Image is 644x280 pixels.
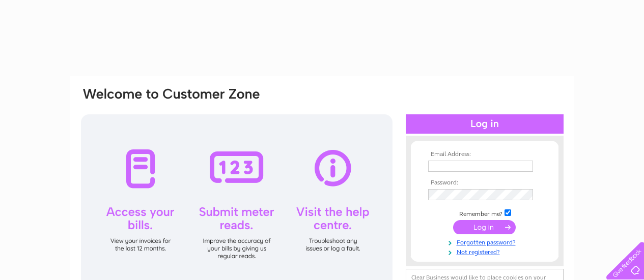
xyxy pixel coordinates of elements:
th: Password: [426,179,544,186]
td: Remember me? [426,208,544,218]
input: Submit [453,220,516,234]
th: Email Address: [426,151,544,158]
a: Forgotten password? [428,237,544,246]
a: Not registered? [428,246,544,256]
